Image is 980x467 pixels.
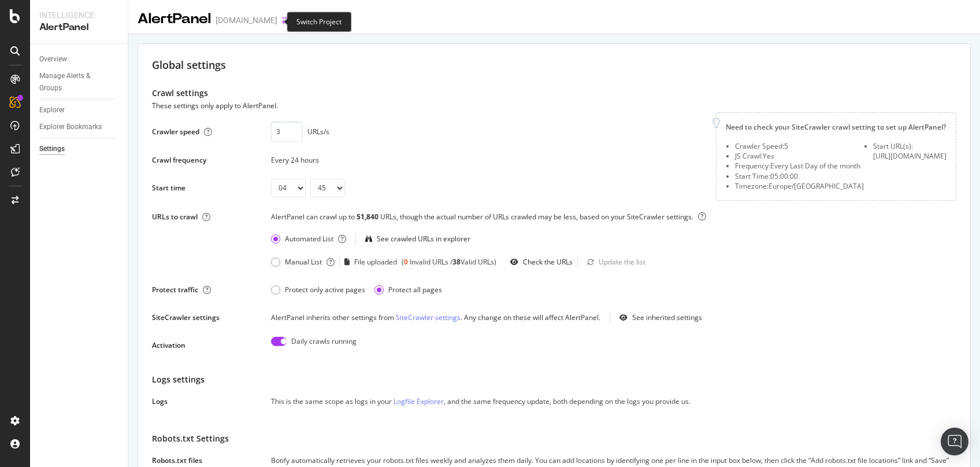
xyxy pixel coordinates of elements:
div: Update the list [599,257,645,267]
div: 51,840 [357,212,380,222]
li: JS Crawl: Yes [735,151,864,161]
div: See crawled URLs in explorer [377,234,470,244]
div: File uploaded [344,257,397,267]
div: [DOMAIN_NAME] [216,14,277,26]
div: Protect only active pages [271,285,365,295]
button: Check the URLs [506,253,573,271]
div: Global settings [152,58,956,73]
b: 38 [452,257,461,267]
a: See crawled URLs in explorer [365,234,470,244]
button: See crawled URLs in explorer [365,230,470,248]
div: Explorer [39,104,65,116]
div: Automated List [285,234,333,244]
div: Crawler speed [152,127,199,137]
div: arrow-right-arrow-left [282,16,289,24]
div: Check the URLs [523,257,573,267]
div: Logs [152,396,168,406]
div: Activation [152,340,185,350]
div: Intelligence [39,9,118,21]
a: Logfile Explorer [394,396,444,406]
a: Explorer [39,104,120,116]
div: URLs/s [307,127,329,137]
div: SiteCrawler settings [152,312,220,322]
li: Frequency: Every Last Day of the month [735,161,864,171]
div: Crawl frequency [152,155,206,165]
button: Update the list [582,253,645,271]
a: Overview [39,53,120,65]
li: Start URL(s): [873,141,946,151]
div: Protect all pages [388,285,442,295]
li: Start Time: 05:00:00 [735,171,864,181]
div: Logs settings [152,373,956,386]
div: AlertPanel [39,21,118,34]
div: ( Invalid URLs / Valid URLs) [402,257,496,267]
div: Switch Project [287,12,351,32]
div: Open Intercom Messenger [941,428,968,455]
div: Manual List [271,257,322,267]
div: Overview [39,53,67,65]
a: Explorer Bookmarks [39,121,120,133]
div: These settings only apply to AlertPanel. [152,100,278,112]
a: SiteCrawler settings [396,312,461,322]
div: Explorer Bookmarks [39,121,102,133]
li: Crawler Speed: 5 [735,141,864,151]
div: AlertPanel inherits other settings from . Any change on these will affect AlertPanel. [271,312,600,322]
div: Every 24 hours [271,155,702,165]
div: [URL][DOMAIN_NAME] [873,151,946,161]
div: This is the same scope as logs in your , and the same frequency update, both depending on the log... [271,395,956,408]
div: Manual List [285,257,322,267]
div: URLs to crawl [152,212,198,222]
div: See inherited settings [632,312,702,322]
a: Settings [39,143,120,155]
div: 0 [404,257,408,267]
div: Robots.txt Settings [152,432,956,445]
div: Protect traffic [152,285,198,295]
a: Manage Alerts & Groups [39,70,120,94]
div: Start time [152,183,185,193]
div: Manage Alerts & Groups [39,70,109,94]
div: Protect only active pages [285,285,365,295]
div: Settings [39,143,65,155]
li: Timezone: Europe/[GEOGRAPHIC_DATA] [735,181,864,191]
div: AlertPanel [138,9,211,29]
div: Crawl settings [152,87,956,100]
div: AlertPanel can crawl up to URLs, though the actual number of URLs crawled may be less, based on y... [271,211,956,230]
div: Need to check your SiteCrawler crawl setting to set up AlertPanel? [726,122,946,132]
div: Robots.txt files [152,455,202,465]
div: Protect all pages [374,285,442,295]
div: Automated List [271,234,333,244]
div: Daily crawls running [291,336,357,355]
